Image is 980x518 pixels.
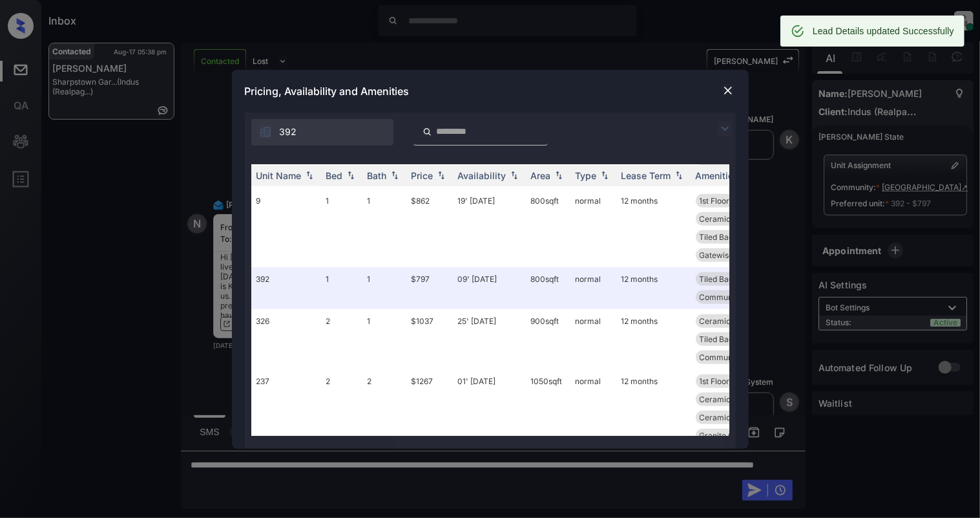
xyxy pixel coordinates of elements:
[526,189,570,267] td: 800 sqft
[435,171,448,180] img: sorting
[321,369,362,484] td: 2
[700,274,763,284] span: Tiled Backsplas...
[616,309,691,369] td: 12 months
[700,214,762,224] span: Ceramic Tile Di...
[251,369,321,484] td: 237
[570,309,616,369] td: normal
[700,316,764,326] span: Ceramic Tile Ba...
[453,267,526,309] td: 09' [DATE]
[717,121,733,136] img: icon-zuma
[251,309,321,369] td: 326
[326,170,343,181] div: Bed
[672,171,685,180] img: sorting
[700,250,734,260] span: Gatewise
[700,352,758,362] span: Community Fee
[526,267,570,309] td: 800 sqft
[321,309,362,369] td: 2
[406,189,453,267] td: $862
[256,170,302,181] div: Unit Name
[232,70,749,113] div: Pricing, Availability and Amenities
[570,267,616,309] td: normal
[453,369,526,484] td: 01' [DATE]
[251,189,321,267] td: 9
[700,232,763,242] span: Tiled Backsplas...
[700,196,730,206] span: 1st Floor
[362,189,406,267] td: 1
[453,189,526,267] td: 19' [DATE]
[362,369,406,484] td: 2
[412,170,433,181] div: Price
[616,369,691,484] td: 12 months
[700,376,730,386] span: 1st Floor
[303,171,316,180] img: sorting
[344,171,357,180] img: sorting
[526,309,570,369] td: 900 sqft
[362,309,406,369] td: 1
[700,292,758,302] span: Community Fee
[259,125,272,138] img: icon-zuma
[700,334,763,344] span: Tiled Backsplas...
[616,267,691,309] td: 12 months
[526,369,570,484] td: 1050 sqft
[458,170,506,181] div: Availability
[251,267,321,309] td: 392
[570,369,616,484] td: normal
[406,267,453,309] td: $797
[368,170,387,181] div: Bath
[700,394,764,404] span: Ceramic Tile Be...
[422,126,432,138] img: icon-zuma
[552,171,565,180] img: sorting
[406,309,453,369] td: $1037
[598,171,611,180] img: sorting
[453,309,526,369] td: 25' [DATE]
[616,189,691,267] td: 12 months
[388,171,401,180] img: sorting
[813,19,954,43] div: Lead Details updated Successfully
[576,170,597,181] div: Type
[362,267,406,309] td: 1
[280,125,297,139] span: 392
[321,189,362,267] td: 1
[722,84,735,97] img: close
[406,369,453,484] td: $1267
[531,170,551,181] div: Area
[700,413,762,422] span: Ceramic Tile Di...
[700,431,764,440] span: Granite Counter...
[621,170,671,181] div: Lease Term
[508,171,521,180] img: sorting
[570,189,616,267] td: normal
[696,170,739,181] div: Amenities
[321,267,362,309] td: 1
